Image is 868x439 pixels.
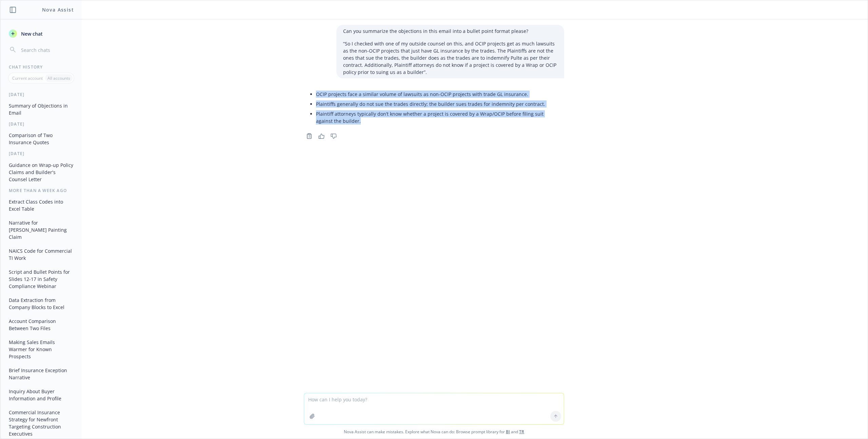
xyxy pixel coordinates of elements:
button: Summary of Objections in Email [6,100,76,118]
p: Can you summarize the objections in this email into a bullet point format please? [343,27,557,35]
svg: Copy to clipboard [306,133,312,139]
button: Inquiry About Buyer Information and Profile [6,386,76,404]
a: BI [506,429,510,435]
button: New chat [6,27,76,40]
div: [DATE] [1,92,82,97]
div: [DATE] [1,121,82,127]
p: “So I checked with one of my outside counsel on this, and OCIP projects get as much lawsuits as t... [343,40,557,76]
p: Current account [12,75,43,81]
li: Plaintiff attorneys typically don’t know whether a project is covered by a Wrap/OCIP before filin... [316,109,557,126]
li: OCIP projects face a similar volume of lawsuits as non-OCIP projects with trade GL insurance. [316,89,557,99]
div: More than a week ago [1,188,82,193]
button: Account Comparison Between Two Files [6,316,76,334]
span: Nova Assist can make mistakes. Explore what Nova can do: Browse prompt library for and [3,425,865,439]
button: Making Sales Emails Warmer for Known Prospects [6,337,76,362]
button: Brief Insurance Exception Narrative [6,365,76,383]
div: [DATE] [1,151,82,156]
button: Script and Bullet Points for Slides 12-17 in Safety Compliance Webinar [6,266,76,292]
button: Data Extraction from Company Blocks to Excel [6,294,76,313]
button: Extract Class Codes into Excel Table [6,196,76,214]
div: Chat History [1,64,82,70]
input: Search chats [20,45,74,55]
button: NAICS Code for Commercial TI Work [6,245,76,264]
span: New chat [20,30,43,37]
button: Comparison of Two Insurance Quotes [6,130,76,148]
button: Thumbs down [328,131,339,141]
button: Guidance on Wrap-up Policy Claims and Builder's Counsel Letter [6,159,76,185]
p: All accounts [47,75,70,81]
h1: Nova Assist [42,6,74,13]
button: Narrative for [PERSON_NAME] Painting Claim [6,217,76,243]
a: TR [519,429,524,435]
li: Plaintiffs generally do not sue the trades directly; the builder sues trades for indemnity per co... [316,99,557,109]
